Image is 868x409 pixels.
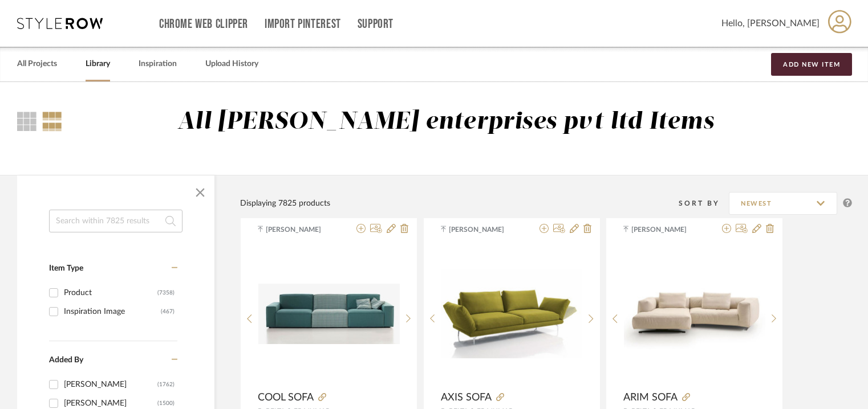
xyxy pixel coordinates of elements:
div: (467) [161,302,175,321]
span: Item Type [49,264,83,272]
span: [PERSON_NAME] [449,224,521,235]
span: [PERSON_NAME] [266,224,338,235]
div: 0 [624,243,765,385]
div: 0 [441,243,582,385]
div: (1762) [157,375,175,394]
div: (7358) [157,284,175,302]
a: Support [358,19,394,29]
span: Added By [49,356,83,364]
button: Close [189,181,212,204]
img: COOL SOFA [258,284,400,343]
span: Hello, [PERSON_NAME] [721,17,820,30]
div: All [PERSON_NAME] enterprises pvt ltd Items [177,108,714,137]
a: Chrome Web Clipper [159,19,248,29]
div: 0 [258,243,400,385]
div: Displaying 7825 products [240,197,330,210]
span: AXIS SOFA [441,391,492,404]
button: Add New Item [771,53,852,76]
a: Library [86,56,110,72]
a: Upload History [205,56,258,72]
span: COOL SOFA [258,391,314,404]
a: Inspiration [139,56,177,72]
div: Inspiration Image [64,302,161,321]
a: Import Pinterest [265,19,341,29]
span: ARIM SOFA [623,391,678,404]
input: Search within 7825 results [49,210,182,232]
img: AXIS SOFA [441,269,582,359]
div: Sort By [679,198,729,209]
img: ARIM SOFA [624,279,765,350]
div: Product [64,284,157,302]
span: [PERSON_NAME] [631,224,703,235]
a: All Projects [17,56,57,72]
div: [PERSON_NAME] [64,375,157,394]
